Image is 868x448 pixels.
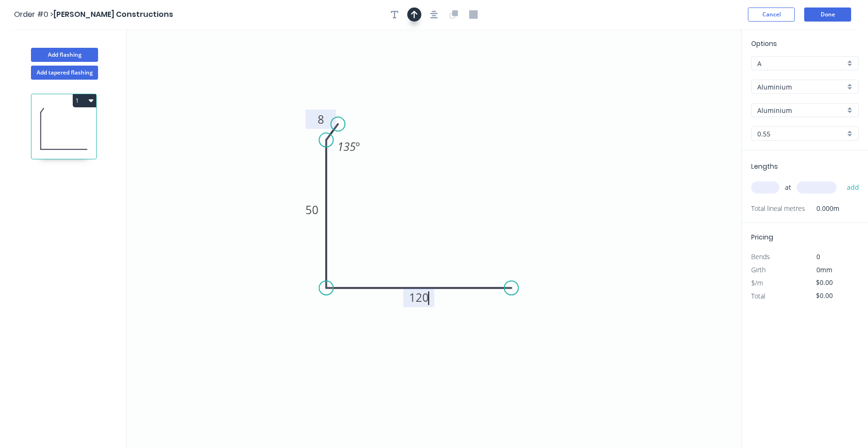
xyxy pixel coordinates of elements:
[751,162,778,171] span: Lengths
[751,232,773,242] span: Pricing
[751,202,805,215] span: Total lineal metres
[751,278,763,287] span: $/m
[751,265,766,274] span: Girth
[31,66,98,80] button: Add tapered flashing
[805,202,839,215] span: 0.000m
[748,7,795,22] button: Cancel
[318,112,324,127] tspan: 8
[305,202,319,217] tspan: 50
[356,139,360,154] tspan: º
[751,39,777,48] span: Options
[31,48,98,62] button: Add flashing
[751,291,765,300] span: Total
[73,94,96,107] button: 1
[337,139,356,154] tspan: 135
[816,265,832,274] span: 0mm
[816,252,820,261] span: 0
[757,82,845,92] input: Material
[757,129,845,139] input: Thickness
[785,181,791,194] span: at
[14,9,53,20] span: Order #0 >
[409,290,429,305] tspan: 120
[804,7,851,22] button: Done
[127,29,741,448] svg: 0
[757,105,845,115] input: Colour
[751,252,770,261] span: Bends
[757,59,845,68] input: Price level
[53,9,173,20] span: [PERSON_NAME] Constructions
[842,179,864,195] button: add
